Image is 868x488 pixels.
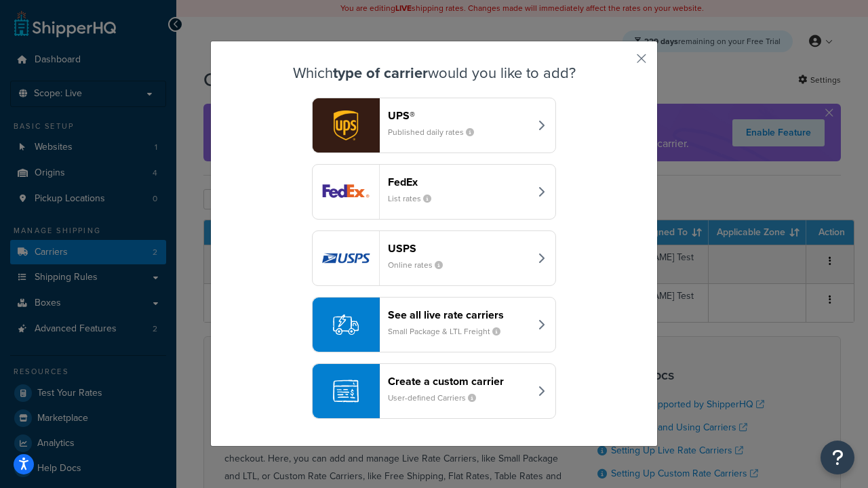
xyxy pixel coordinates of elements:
small: Online rates [388,259,454,271]
button: ups logoUPS®Published daily rates [312,98,556,153]
button: Create a custom carrierUser-defined Carriers [312,363,556,419]
img: usps logo [313,231,379,285]
img: fedEx logo [313,165,379,219]
header: USPS [388,242,530,255]
button: usps logoUSPSOnline rates [312,230,556,286]
small: List rates [388,192,442,205]
img: icon-carrier-liverate-becf4550.svg [333,312,359,338]
small: Published daily rates [388,126,485,138]
button: See all live rate carriersSmall Package & LTL Freight [312,297,556,352]
header: UPS® [388,109,530,122]
header: See all live rate carriers [388,308,530,321]
small: Small Package & LTL Freight [388,325,511,338]
button: Open Resource Center [821,441,854,474]
header: Create a custom carrier [388,375,530,388]
small: User-defined Carriers [388,392,487,404]
header: FedEx [388,176,530,188]
img: icon-carrier-custom-c93b8a24.svg [333,378,359,404]
img: ups logo [313,98,379,152]
button: fedEx logoFedExList rates [312,164,556,220]
h3: Which would you like to add? [245,65,623,81]
strong: type of carrier [333,62,428,84]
